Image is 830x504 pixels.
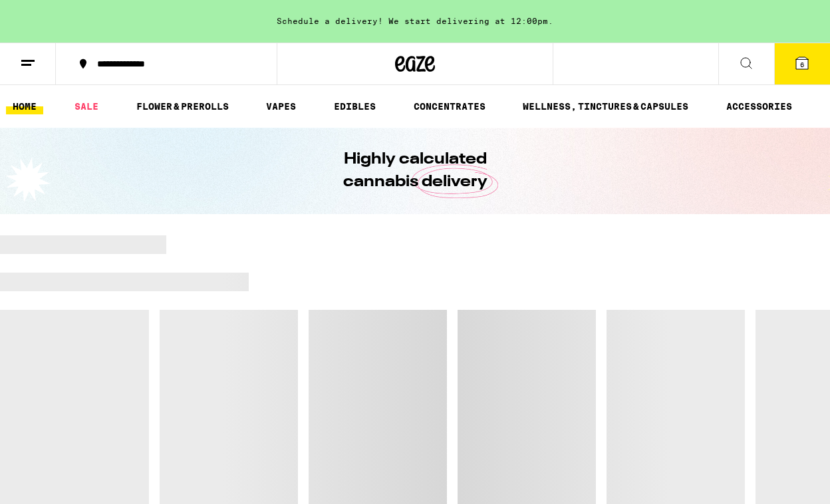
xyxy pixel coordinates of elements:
span: 6 [800,61,804,68]
h1: Highly calculated cannabis delivery [305,148,525,193]
a: CONCENTRATES [407,98,492,114]
a: FLOWER & PREROLLS [130,98,235,114]
button: 6 [774,43,830,84]
a: SALE [68,98,105,114]
a: EDIBLES [327,98,382,114]
a: ACCESSORIES [720,98,799,114]
a: VAPES [259,98,303,114]
a: HOME [6,98,43,114]
iframe: Opens a widget where you can find more information [744,464,817,497]
a: WELLNESS, TINCTURES & CAPSULES [516,98,695,114]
